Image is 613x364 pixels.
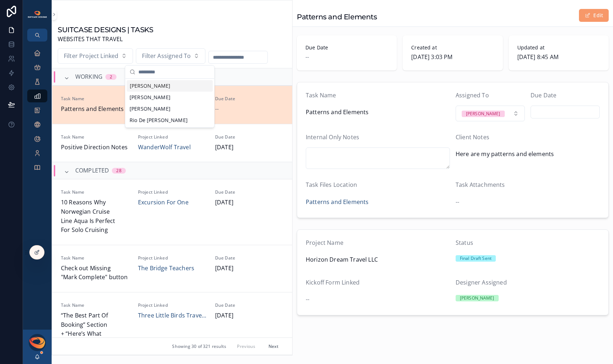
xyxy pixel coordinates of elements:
a: Three Little Birds Travel Agency [138,311,206,320]
span: [DATE] [215,198,284,207]
span: Assigned To [456,91,489,99]
span: Due Date [305,44,388,51]
a: Task NamePatterns and ElementsProject LinkedHorizon Dream Travel LLCDue Date-- [52,86,292,124]
div: Rio De [PERSON_NAME] [127,115,213,126]
span: Project Linked [138,189,206,195]
div: [PERSON_NAME] [466,111,500,117]
span: Due Date [215,189,284,195]
span: Task Attachments [456,181,505,189]
div: [PERSON_NAME] [127,103,213,115]
span: Project Linked [138,134,206,140]
span: Filter Project Linked [64,52,118,61]
span: Task Name [61,302,129,308]
span: WORKING [75,72,103,82]
span: Internal Only Notes [306,133,359,141]
div: Suggestions [125,79,214,127]
span: Filter Assigned To [142,52,191,61]
button: Next [263,341,284,352]
h1: SUITCASE DESIGNS | TASKS [58,25,153,35]
span: Check out Missing "Mark Complete" button [61,264,129,282]
span: “The Best Part Of Booking” Section + “Here’s What You Get When We Team Up” Section [61,311,129,357]
span: Updated at [517,44,600,51]
span: -- [456,198,459,207]
span: Status [456,239,473,247]
span: Due Date [215,302,284,308]
span: -- [306,295,309,304]
div: scrollable content [23,42,52,183]
button: Edit [579,9,609,22]
span: Task Files Location [306,181,357,189]
span: Horizon Dream Travel LLC [306,255,450,264]
a: Task Name10 Reasons Why Norwegian Cruise Line Aqua Is Perfect For Solo CruisingProject LinkedExcu... [52,179,292,244]
span: -- [215,105,219,114]
span: [DATE] [215,311,284,320]
span: Project Linked [138,255,206,261]
span: Project Name [306,239,343,247]
span: [DATE] [215,264,284,273]
span: [DATE] 8:45 AM [517,53,600,62]
span: [DATE] 3:03 PM [411,53,494,62]
span: Task Name [61,134,129,140]
span: WEBSITES THAT TRAVEL [58,35,153,44]
span: Task Name [61,255,129,261]
div: 28 [116,168,121,174]
span: Designer Assigned [456,278,507,286]
span: -- [305,53,309,62]
span: [DATE] [215,143,284,152]
span: Showing 30 of 321 results [172,344,226,349]
span: Created at [411,44,494,51]
span: Due Date [531,91,556,99]
button: Select Button [136,48,205,64]
div: [PERSON_NAME] [460,295,494,301]
span: Positive Direction Notes [61,143,129,152]
a: Task NamePositive Direction NotesProject LinkedWanderWolf TravelDue Date[DATE] [52,124,292,162]
button: Select Button [456,106,525,121]
a: The Bridge Teachers [138,264,194,273]
span: Task Name [61,96,129,102]
span: Due Date [215,96,284,102]
span: Patterns and Elements [306,108,450,117]
img: App logo [27,10,47,18]
a: Task NameCheck out Missing "Mark Complete" buttonProject LinkedThe Bridge TeachersDue Date[DATE] [52,245,292,292]
span: Patterns and Elements [61,105,129,114]
span: Here are my patterns and elements [456,150,600,159]
span: Project Linked [138,302,206,308]
span: Due Date [215,134,284,140]
span: Due Date [215,255,284,261]
span: Task Name [61,189,129,195]
span: 10 Reasons Why Norwegian Cruise Line Aqua Is Perfect For Solo Cruising [61,198,129,234]
h1: Patterns and Elements [297,12,377,22]
a: Excursion For One [138,198,189,207]
div: 2 [110,74,112,80]
div: [PERSON_NAME] [127,80,213,92]
a: WanderWolf Travel [138,143,191,152]
button: Select Button [58,48,133,64]
div: Final Draft Sent [460,255,491,262]
a: Patterns and Elements [306,198,369,207]
div: [PERSON_NAME] [127,92,213,103]
span: Task Name [306,91,336,99]
span: Kickoff Form Linked [306,278,360,286]
span: COMPLETED [75,166,109,175]
span: Client Notes [456,133,489,141]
